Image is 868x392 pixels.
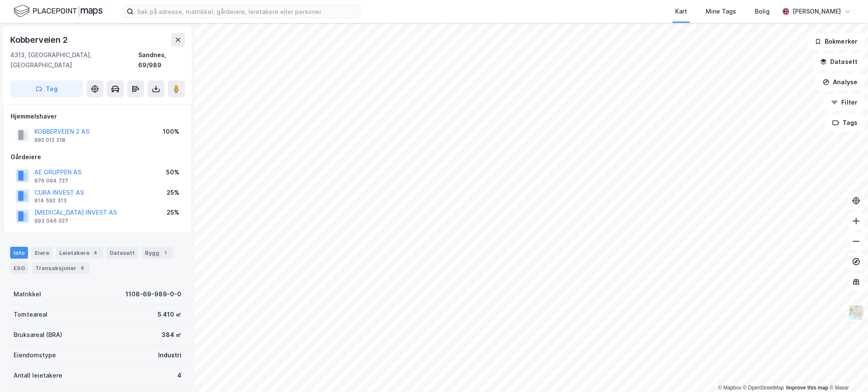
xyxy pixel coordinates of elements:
[56,247,103,259] div: Leietakere
[826,351,868,392] div: Kontrollprogram for chat
[10,262,28,274] div: ESG
[34,137,65,144] div: 992 012 218
[10,80,83,97] button: Tag
[31,247,53,259] div: Eiere
[807,33,865,50] button: Bokmerker
[815,74,865,91] button: Analyse
[826,351,868,392] iframe: Chat Widget
[158,309,181,320] div: 5 410 ㎡
[824,94,865,111] button: Filter
[11,152,184,162] div: Gårdeiere
[848,304,864,320] img: Z
[706,6,736,17] div: Mine Tags
[14,309,47,320] div: Tomteareal
[793,6,841,17] div: [PERSON_NAME]
[14,289,41,299] div: Matrikkel
[106,247,138,259] div: Datasett
[34,177,68,184] div: 976 094 727
[813,53,865,70] button: Datasett
[161,248,170,257] div: 1
[134,5,360,18] input: Søk på adresse, matrikkel, gårdeiere, leietakere eller personer
[91,248,100,257] div: 4
[34,218,68,224] div: 993 046 027
[825,114,865,131] button: Tags
[32,262,90,274] div: Transaksjoner
[34,197,67,204] div: 914 592 313
[142,247,173,259] div: Bygg
[161,330,181,340] div: 384 ㎡
[675,6,687,17] div: Kart
[10,33,69,47] div: Kobberveien 2
[14,350,56,360] div: Eiendomstype
[14,330,62,340] div: Bruksareal (BRA)
[158,350,181,360] div: Industri
[718,385,741,391] a: Mapbox
[167,188,179,198] div: 25%
[743,385,784,391] a: OpenStreetMap
[11,111,184,121] div: Hjemmelshaver
[10,50,138,70] div: 4313, [GEOGRAPHIC_DATA], [GEOGRAPHIC_DATA]
[138,50,185,70] div: Sandnes, 69/989
[177,370,181,381] div: 4
[786,385,828,391] a: Improve this map
[14,370,62,381] div: Antall leietakere
[167,207,179,218] div: 25%
[14,4,103,19] img: logo.f888ab2527a4732fd821a326f86c7f29.svg
[163,127,179,137] div: 100%
[166,167,179,177] div: 50%
[125,289,181,299] div: 1108-69-989-0-0
[10,247,28,259] div: Info
[755,6,770,17] div: Bolig
[78,264,86,272] div: 8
